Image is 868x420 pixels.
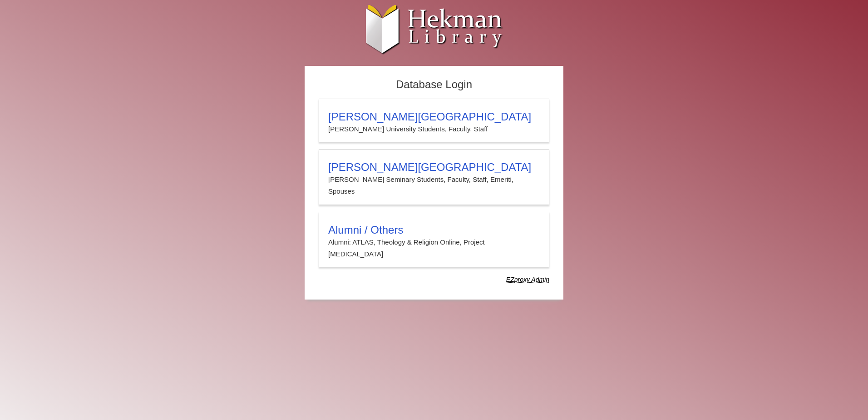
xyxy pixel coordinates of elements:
[506,276,549,283] dfn: Use Alumni login
[328,161,540,174] h3: [PERSON_NAME][GEOGRAPHIC_DATA]
[314,75,554,94] h2: Database Login
[319,149,549,205] a: [PERSON_NAME][GEOGRAPHIC_DATA][PERSON_NAME] Seminary Students, Faculty, Staff, Emeriti, Spouses
[328,174,540,198] p: [PERSON_NAME] Seminary Students, Faculty, Staff, Emeriti, Spouses
[328,236,540,260] p: Alumni: ATLAS, Theology & Religion Online, Project [MEDICAL_DATA]
[328,123,540,135] p: [PERSON_NAME] University Students, Faculty, Staff
[319,99,549,142] a: [PERSON_NAME][GEOGRAPHIC_DATA][PERSON_NAME] University Students, Faculty, Staff
[328,224,540,236] h3: Alumni / Others
[328,110,540,123] h3: [PERSON_NAME][GEOGRAPHIC_DATA]
[328,224,540,260] summary: Alumni / OthersAlumni: ATLAS, Theology & Religion Online, Project [MEDICAL_DATA]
